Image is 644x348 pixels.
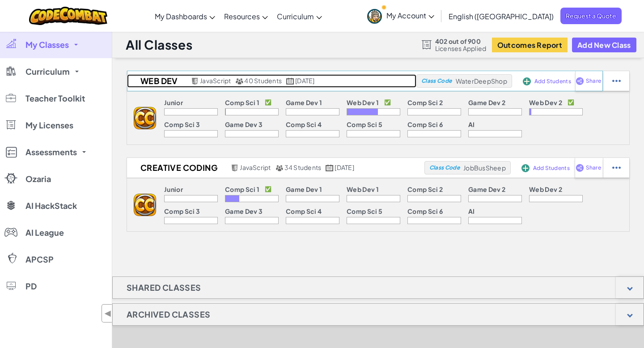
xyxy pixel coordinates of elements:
[286,186,322,193] p: Game Dev 1
[456,77,507,85] span: WaterDeepShop
[224,12,260,21] span: Resources
[200,76,231,85] span: JavaScript
[435,45,487,52] span: Licenses Applied
[286,121,322,128] p: Comp Sci 4
[468,208,475,215] p: AI
[407,121,443,128] p: Comp Sci 6
[275,165,284,171] img: MultipleUsers.png
[191,78,199,85] img: javascript.png
[529,99,562,106] p: Web Dev 2
[150,4,220,28] a: My Dashboards
[347,186,379,193] p: Web Dev 1
[164,99,183,106] p: Junior
[347,121,382,128] p: Comp Sci 5
[265,186,271,193] p: ✅
[113,276,215,299] h1: Shared Classes
[407,99,443,106] p: Comp Sci 2
[25,229,64,237] span: AI League
[220,4,272,28] a: Resources
[586,78,601,84] span: Share
[407,208,443,215] p: Comp Sci 6
[25,68,70,76] span: Curriculum
[225,121,263,128] p: Game Dev 3
[25,202,77,210] span: AI HackStack
[104,307,112,320] span: ◀
[127,74,416,88] a: Web Dev JavaScript 40 Students [DATE]
[277,12,314,21] span: Curriculum
[29,7,107,25] img: CodeCombat logo
[335,163,354,171] span: [DATE]
[127,161,229,174] h2: Creative Coding
[240,163,271,171] span: JavaScript
[429,165,460,170] span: Class Code
[468,99,505,106] p: Game Dev 2
[272,4,326,28] a: Curriculum
[265,99,271,106] p: ✅
[225,186,259,193] p: Comp Sci 1
[155,12,207,21] span: My Dashboards
[560,8,622,24] a: Request a Quote
[25,94,85,102] span: Teacher Toolkit
[244,76,282,85] span: 40 Students
[295,76,314,85] span: [DATE]
[25,41,69,49] span: My Classes
[326,165,334,171] img: calendar.svg
[347,208,382,215] p: Comp Sci 5
[164,186,183,193] p: Junior
[463,164,506,172] span: JobBusSheep
[586,165,601,170] span: Share
[225,99,259,106] p: Comp Sci 1
[126,36,192,53] h1: All Classes
[468,121,475,128] p: AI
[134,194,156,216] img: logo
[225,208,263,215] p: Game Dev 3
[347,99,379,106] p: Web Dev 1
[572,38,636,52] button: Add New Class
[384,99,391,106] p: ✅
[612,164,621,172] img: IconStudentEllipsis.svg
[386,11,434,20] span: My Account
[534,79,571,84] span: Add Students
[568,99,574,106] p: ✅
[492,38,568,52] button: Outcomes Report
[25,121,73,129] span: My Licenses
[286,99,322,106] p: Game Dev 1
[523,77,531,85] img: IconAddStudents.svg
[367,9,382,24] img: avatar
[127,74,189,88] h2: Web Dev
[612,77,621,85] img: IconStudentEllipsis.svg
[164,121,200,128] p: Comp Sci 3
[533,166,570,171] span: Add Students
[449,12,554,21] span: English ([GEOGRAPHIC_DATA])
[25,175,51,183] span: Ozaria
[127,161,424,174] a: Creative Coding JavaScript 34 Students [DATE]
[25,148,77,156] span: Assessments
[521,164,530,172] img: IconAddStudents.svg
[164,208,200,215] p: Comp Sci 3
[231,165,239,171] img: javascript.png
[363,2,439,30] a: My Account
[444,4,558,28] a: English ([GEOGRAPHIC_DATA])
[468,186,505,193] p: Game Dev 2
[134,107,156,129] img: logo
[286,78,294,85] img: calendar.svg
[529,186,562,193] p: Web Dev 2
[235,78,243,85] img: MultipleUsers.png
[576,164,584,172] img: IconShare_Purple.svg
[286,208,322,215] p: Comp Sci 4
[421,78,452,84] span: Class Code
[576,77,584,85] img: IconShare_Purple.svg
[113,303,224,326] h1: Archived Classes
[284,163,322,171] span: 34 Students
[435,38,487,45] span: 402 out of 900
[407,186,443,193] p: Comp Sci 2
